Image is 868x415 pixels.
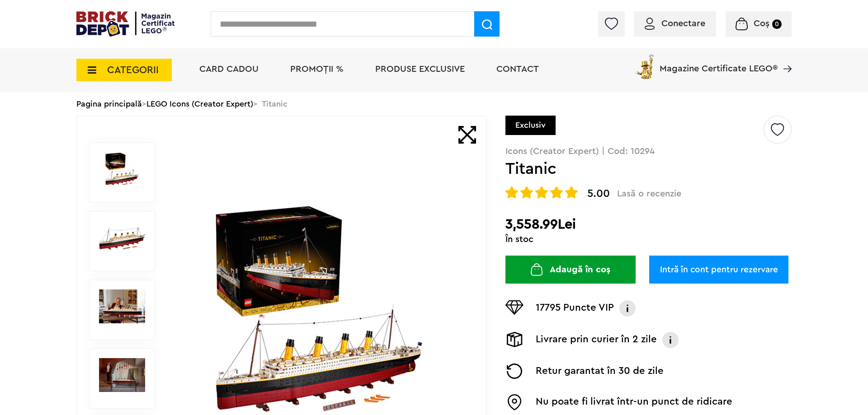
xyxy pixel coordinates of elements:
[661,19,705,28] span: Conectare
[99,289,145,323] img: Titanic LEGO 10294
[754,19,769,28] span: Coș
[99,358,145,392] img: Seturi Lego Titanic
[505,256,636,284] button: Adaugă în coș
[290,65,344,74] a: PROMOȚII %
[618,300,637,317] img: Info VIP
[99,152,145,186] img: Titanic
[107,65,159,75] span: CATEGORII
[199,65,259,74] a: Card Cadou
[505,116,556,135] div: Exclusiv
[99,221,145,255] img: Titanic
[505,161,762,177] h1: Titanic
[505,147,792,156] p: Icons (Creator Expert) | Cod: 10294
[505,332,524,347] img: Livrare
[375,65,465,74] a: Produse exclusive
[505,186,518,199] img: Evaluare cu stele
[536,332,657,348] p: Livrare prin curier în 2 zile
[645,19,705,28] a: Conectare
[661,332,679,348] img: Info livrare prin curier
[505,216,792,233] h2: 3,558.99Lei
[505,364,524,379] img: Returnare
[565,186,578,199] img: Evaluare cu stele
[505,300,524,315] img: Puncte VIP
[617,188,681,199] span: Lasă o recenzie
[550,186,563,199] img: Evaluare cu stele
[496,65,539,74] a: Contact
[536,364,664,379] p: Retur garantat în 30 de zile
[649,256,788,284] a: Intră în cont pentru rezervare
[535,186,548,199] img: Evaluare cu stele
[505,394,524,410] img: Easybox
[587,188,610,199] span: 5.00
[146,100,253,108] a: LEGO Icons (Creator Expert)
[772,19,782,29] small: 0
[520,186,533,199] img: Evaluare cu stele
[76,92,792,116] div: > > Titanic
[505,235,792,244] div: În stoc
[536,300,614,317] p: 17795 Puncte VIP
[660,52,778,73] span: Magazine Certificate LEGO®
[536,394,732,410] p: Nu poate fi livrat într-un punct de ridicare
[76,100,142,108] a: Pagina principală
[778,52,792,61] a: Magazine Certificate LEGO®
